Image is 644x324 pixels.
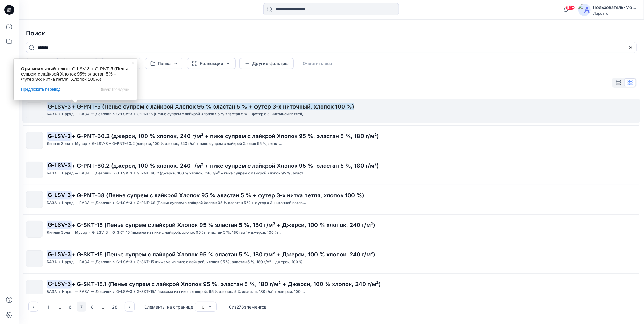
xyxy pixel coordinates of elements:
[75,141,87,147] p: Мусор
[47,259,57,265] p: БАЗА
[92,230,311,235] ya-tr-span: G-LSV-3 + G-SKT-15 (пижама из пике с лайкрой, хлопок 95 %, эластан 5 %, 180 г/м² + джерси, 100 % ...
[236,304,244,310] ya-tr-span: 278
[54,302,64,312] div: ...
[48,281,71,287] ya-tr-span: G-LSV-3
[21,87,60,92] span: Предложить перевод
[47,289,57,294] ya-tr-span: БАЗА
[47,141,70,147] p: Личная Зона
[58,200,61,206] p: >
[116,112,330,116] ya-tr-span: G-LSV-3 + G-PNT-5 (Пенье супрем с лайкрой Хлопок 95 % эластан 5 % + футер с 3-ниточной петлей, 10...
[252,60,289,67] ya-tr-span: Другие фильтры
[72,133,379,139] ya-tr-span: + G-PNT-60.2 (джерси, 100 % хлопок, 240 г/м² + пике супрем с лайкрой Хлопок 95 %, эластан 5 %, 18...
[58,259,61,265] p: >
[62,111,111,117] p: Наряд — БАЗА — Девочки
[72,222,375,228] ya-tr-span: + G-SKT-15 (Пенье супрем с лайкрой Хлопок 95 % эластан 5 %, 180 г/м² + Джерси, 100 % хлопок, 240 ...
[62,200,111,205] ya-tr-span: Наряд — БАЗА — Девочки
[116,171,333,175] ya-tr-span: G-LSV-3 + G-PNT-60.2 (джерси, 100 % хлопок, 240 г/м² + пике супрем с лайкрой Хлопок 95 %, эластан...
[47,171,57,175] ya-tr-span: БАЗА
[58,170,61,177] p: >
[113,289,115,295] p: >
[22,276,640,301] a: G-LSV-3+ G-SKT-15.1 (Пенье супрем с лайкрой Хлопок 95 %, эластан 5 %, 180 г/м² + Джерси, 100 % хл...
[92,141,309,146] ya-tr-span: G-LSV-3 + G-PNT-60.2 (джерси, 100 % хлопок, 240 г/м² + пике супрем с лайкрой Хлопок 95 %, эластан...
[566,5,575,10] span: 99+
[72,162,379,169] ya-tr-span: + G-PNT-60.2 (джерси, 100 % хлопок, 240 г/м² + пике супрем с лайкрой Хлопок 95 %, эластан 5 %, 18...
[62,289,111,295] p: Наряд — БАЗА — Девочки
[22,187,640,212] a: G-LSV-3+ G-PNT-68 (Пенье супрем с лайкрой Хлопок 95 % эластан 5 % + футер 3-х нитка петля, хлопок...
[48,192,71,199] ya-tr-span: G-LSV-3
[244,304,267,310] ya-tr-span: элементов
[48,162,71,169] ya-tr-span: G-LSV-3
[62,289,111,294] ya-tr-span: Наряд — БАЗА — Девочки
[116,200,333,205] ya-tr-span: G-LSV-3 + G-PNT-68 (Пенье супрем с лайкрой Хлопок 95 % эластан 5 % + футер с 3-ниточной петлей, 1...
[22,217,640,241] a: G-LSV-3+ G-SKT-15 (Пенье супрем с лайкрой Хлопок 95 % эластан 5 %, 180 г/м² + Джерси, 100 % хлопо...
[48,133,71,139] ya-tr-span: G-LSV-3
[88,302,98,312] button: 8
[223,304,225,310] ya-tr-span: 1
[62,170,111,177] p: Наряд — БАЗА — Девочки
[77,302,86,312] button: 7
[116,260,335,264] ya-tr-span: G-LSV-3 + G-SKT-15 (пижама из пике с лайкрой, хлопок 95 %, эластан 5 %, 180 г/м² + джерси, 100 % ...
[144,304,193,310] ya-tr-span: Элементы на странице
[239,58,294,69] button: Другие фильтры
[200,304,205,310] div: 10
[187,58,236,69] button: Коллекция
[101,58,141,69] button: Статус
[116,259,308,265] p: G-LSV-3 + G-SKT-15 (пижама из пике с лайкрой, хлопок 95 %, эластан 5 %, 180 г/м² + джерси, 100 % ...
[47,170,57,177] p: БАЗА
[75,230,87,235] ya-tr-span: Мусор
[113,111,115,117] p: >
[47,200,57,205] ya-tr-span: БАЗА
[22,158,640,182] a: G-LSV-3+ G-PNT-60.2 (джерси, 100 % хлопок, 240 г/м² + пике супрем с лайкрой Хлопок 95 %, эластан ...
[88,141,91,147] p: >
[47,141,70,146] ya-tr-span: Личная Зона
[71,229,74,236] p: >
[62,112,111,116] ya-tr-span: Наряд — БАЗА — Девочки
[110,302,120,312] button: 28
[232,304,236,310] ya-tr-span: из
[99,302,109,312] div: ...
[88,229,91,236] p: >
[26,58,59,69] button: Тип
[62,260,111,264] ya-tr-span: Наряд — БАЗА — Девочки
[578,4,591,16] img: аватар
[113,259,115,265] p: >
[47,260,57,264] ya-tr-span: БАЗА
[65,302,75,312] button: 6
[593,11,608,16] ya-tr-span: Ларетто
[47,112,57,116] ya-tr-span: БАЗА
[72,103,354,110] ya-tr-span: + G-PNT-5 (Пенье супрем с лайкрой Хлопок 95 % эластан 5 % + футер 3-х ниточный, хлопок 100 %)
[92,141,284,147] p: G-LSV-3 + G-PNT-60.2 (джерси, 100 % хлопок, 240 г/м² + пике супрем с лайкрой Хлопок 95 %, эластан...
[47,289,57,295] p: БАЗА
[63,58,98,69] button: Теги
[22,99,640,123] a: G-LSV-3+ G-PNT-5 (Пенье супрем с лайкрой Хлопок 95 % эластан 5 % + футер 3-х ниточный, хлопок 100...
[43,302,53,312] button: 1
[116,200,308,206] p: G-LSV-3 + G-PNT-68 (Пенье супрем с лайкрой Хлопок 95 % эластан 5 % + футер с 3-ниточной петлей, 1...
[21,66,71,71] span: Оригинальный текст:
[26,30,45,37] ya-tr-span: Поиск
[62,171,111,175] ya-tr-span: Наряд — БАЗА — Девочки
[58,289,61,295] p: >
[47,111,57,117] p: БАЗА
[47,200,57,206] p: БАЗА
[113,170,115,177] p: >
[47,229,70,236] p: Личная Зона
[22,128,640,153] a: G-LSV-3+ G-PNT-60.2 (джерси, 100 % хлопок, 240 г/м² + пике супрем с лайкрой Хлопок 95 %, эластан ...
[72,251,375,258] ya-tr-span: + G-SKT-15 (Пенье супрем с лайкрой Хлопок 95 % эластан 5 %, 180 г/м² + Джерси, 100 % хлопок, 240 ...
[72,281,381,287] ya-tr-span: + G-SKT-15.1 (Пенье супрем с лайкрой Хлопок 95 %, эластан 5 %, 180 г/м² + Джерси, 100 % хлопок, 2...
[72,192,364,199] ya-tr-span: + G-PNT-68 (Пенье супрем с лайкрой Хлопок 95 % эластан 5 % + футер 3-х нитка петля, хлопок 100 %)
[116,170,308,177] p: G-LSV-3 + G-PNT-60.2 (джерси, 100 % хлопок, 240 г/м² + пике супрем с лайкрой Хлопок 95 %, эластан...
[75,229,87,236] p: Мусор
[58,111,61,117] p: >
[75,141,87,146] ya-tr-span: Мусор
[62,259,111,265] p: Наряд — БАЗА — Девочки
[21,66,131,82] span: G-LSV-3 + G-PNT-5 (Пенье супрем с лайкрой Хлопок 95% эластан 5% + Футер 3-х нитка петля, Хлопок 1...
[227,304,232,310] ya-tr-span: 10
[47,230,70,235] ya-tr-span: Личная Зона
[113,200,115,206] p: >
[62,200,111,206] p: Наряд — БАЗА — Девочки
[48,251,71,258] ya-tr-span: G-LSV-3
[22,247,640,271] a: G-LSV-3+ G-SKT-15 (Пенье супрем с лайкрой Хлопок 95 % эластан 5 %, 180 г/м² + Джерси, 100 % хлопо...
[116,289,308,295] p: G-LSV-3 + G-SKT-15.1 (пижама из пике с лайкрой, 95 % хлопок, 5 % эластан, 180 г/м² + джерси, 100 ...
[116,111,308,117] p: G-LSV-3 + G-PNT-5 (Пенье супрем с лайкрой Хлопок 95 % эластан 5 % + футер с 3-ниточной петлей, 10...
[225,304,227,310] ya-tr-span: -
